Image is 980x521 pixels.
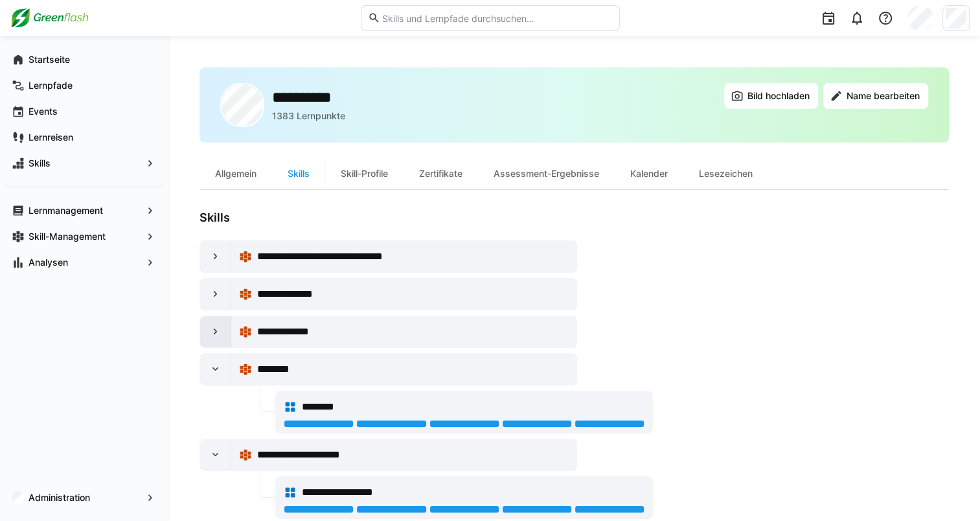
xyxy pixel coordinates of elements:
div: Allgemein [199,158,272,189]
div: Kalender [615,158,683,189]
div: Lesezeichen [683,158,768,189]
div: Zertifikate [404,158,478,189]
span: Bild hochladen [746,89,812,102]
button: Name bearbeiten [823,83,928,109]
div: Assessment-Ergebnisse [478,158,615,189]
h3: Skills [199,211,718,225]
button: Bild hochladen [724,83,818,109]
span: Name bearbeiten [845,89,922,102]
div: Skills [272,158,325,189]
input: Skills und Lernpfade durchsuchen… [380,12,612,24]
p: 1383 Lernpunkte [272,110,345,122]
div: Skill-Profile [325,158,404,189]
